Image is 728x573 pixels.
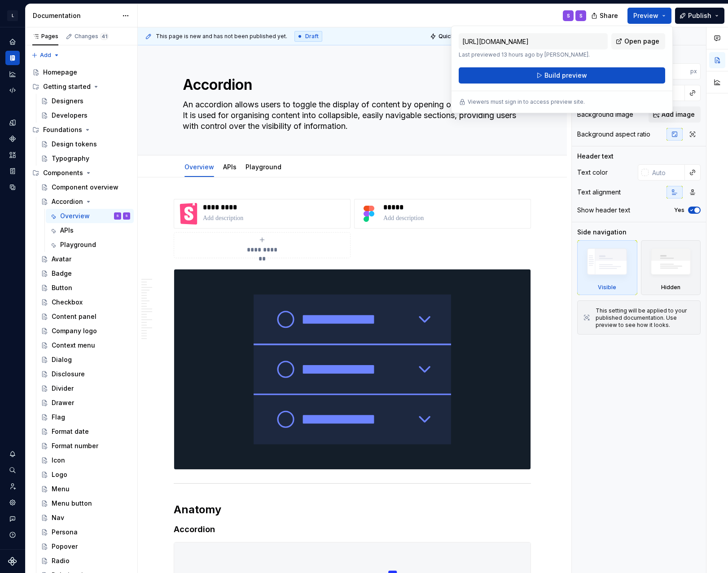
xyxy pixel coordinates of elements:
[29,49,62,62] button: Add
[577,110,633,119] div: Background image
[690,68,697,75] p: px
[5,51,20,65] a: Documentation
[5,495,20,510] div: Settings
[37,381,134,396] a: Divider
[52,255,71,264] div: Avatar
[43,168,83,177] div: Components
[242,157,285,176] div: Playground
[219,157,240,176] div: APIs
[60,212,90,220] div: Overview
[75,33,109,40] div: Changes
[5,479,20,494] a: Invite team
[178,203,199,225] img: 32f07401-7774-451d-8a93-e2a2355cc492.svg
[37,353,134,367] a: Dialog
[627,8,671,24] button: Preview
[52,370,85,379] div: Disclosure
[5,115,20,130] a: Design tokens
[52,97,83,106] div: Designers
[5,164,20,178] a: Storybook stories
[46,238,134,252] a: Playground
[52,183,118,192] div: Component overview
[52,398,74,407] div: Drawer
[156,33,287,40] span: This page is new and has not been published yet.
[174,502,531,517] h2: Anatomy
[5,83,20,97] div: Code automation
[37,467,134,482] a: Logo
[60,240,96,249] div: Playground
[37,554,134,568] a: Radio
[8,557,17,566] a: Supernova Logo
[37,281,134,295] a: Button
[675,8,724,24] button: Publish
[52,326,97,335] div: Company logo
[52,499,92,508] div: Menu button
[577,168,608,177] div: Text color
[5,511,20,526] button: Contact support
[600,11,618,20] span: Share
[52,312,96,321] div: Content panel
[544,71,587,80] span: Build preview
[596,307,695,329] div: This setting will be applied to your published documentation. Use preview to see how it looks.
[577,228,627,237] div: Side navigation
[5,67,20,81] a: Analytics
[577,130,650,139] div: Background aspect ratio
[46,209,134,223] a: OverviewSS
[37,338,134,353] a: Context menu
[246,163,281,171] a: Playground
[181,97,520,133] textarea: An accordion allows users to toggle the display of content by opening or closing sections. It is ...
[37,439,134,453] a: Format number
[37,108,134,123] a: Developers
[5,447,20,461] button: Notifications
[37,482,134,496] a: Menu
[52,269,72,278] div: Badge
[37,496,134,511] a: Menu button
[5,463,20,477] div: Search ⌘K
[611,33,665,49] a: Open page
[37,295,134,309] a: Checkbox
[37,137,134,151] a: Design tokens
[43,125,82,134] div: Foundations
[29,166,134,180] div: Components
[184,163,214,171] a: Overview
[52,542,78,551] div: Popover
[40,52,51,59] span: Add
[427,30,481,43] button: Quick preview
[624,37,659,46] span: Open page
[587,8,624,24] button: Share
[5,148,20,162] a: Assets
[37,194,134,209] a: Accordion
[32,33,58,40] div: Pages
[33,11,118,20] div: Documentation
[37,525,134,539] a: Persona
[52,140,97,149] div: Design tokens
[52,556,70,565] div: Radio
[439,33,477,40] span: Quick preview
[661,284,680,291] div: Hidden
[60,226,74,235] div: APIs
[598,284,616,291] div: Visible
[305,33,319,40] span: Draft
[100,33,109,40] span: 41
[37,367,134,381] a: Disclosure
[5,35,20,49] a: Home
[43,68,77,77] div: Homepage
[52,111,88,120] div: Developers
[656,63,690,79] input: Auto
[52,384,74,393] div: Divider
[37,324,134,338] a: Company logo
[174,269,531,469] img: 44ffebf5-3588-49ca-bcf5-e8c832f43ce6.svg
[5,132,20,146] a: Components
[37,453,134,467] a: Icon
[567,12,570,19] div: S
[52,485,70,494] div: Menu
[37,396,134,410] a: Drawer
[116,212,119,220] div: S
[181,157,218,176] div: Overview
[577,240,637,295] div: Visible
